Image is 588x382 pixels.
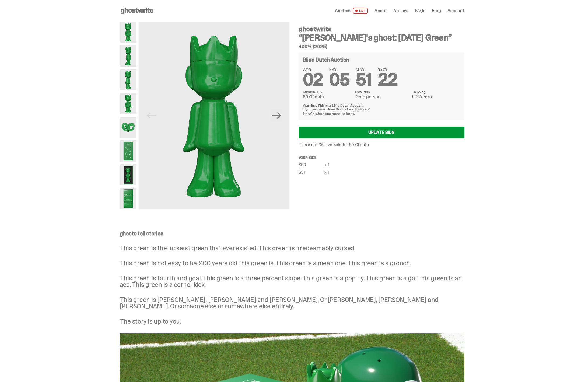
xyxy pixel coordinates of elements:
[299,33,464,42] h3: “[PERSON_NAME]'s ghost: [DATE] Green”
[299,26,464,32] h4: ghostwrite
[120,245,464,251] p: This green is the luckiest green that ever existed. This green is irredeemably cursed.
[356,68,372,91] span: 51
[299,163,324,167] div: $50
[120,260,464,266] p: This green is not easy to be. 900 years old this green is. This green is a mean one. This green i...
[393,9,408,13] a: Archive
[120,117,137,138] img: Schrodinger_Green_Hero_7.png
[324,170,329,175] div: x 1
[120,22,137,43] img: Schrodinger_Green_Hero_1.png
[324,163,329,167] div: x 1
[378,68,398,91] span: 22
[335,8,368,14] a: Auction LIVE
[329,67,349,71] span: HRS
[412,90,460,94] dt: Shipping
[120,231,464,236] p: ghosts tell stories
[303,112,355,116] a: Here's what you need to know
[303,90,352,94] dt: Auction QTY
[432,9,441,13] a: Blog
[303,67,323,71] span: DAYS
[299,143,464,147] p: There are 35 Live Bids for 50 Ghosts.
[412,95,460,99] dd: 1-2 Weeks
[447,9,464,13] a: Account
[271,109,282,121] button: Next
[353,8,368,14] span: LIVE
[303,57,349,62] h4: Blind Dutch Auction
[120,275,464,288] p: This green is fourth and goal. This green is a three percent slope. This green is a pop fly. This...
[120,318,464,325] p: The story is up to you.
[303,68,323,91] span: 02
[329,68,349,91] span: 05
[120,69,137,90] img: Schrodinger_Green_Hero_3.png
[415,9,425,13] a: FAQs
[299,127,464,138] a: Update Bids
[120,93,137,114] img: Schrodinger_Green_Hero_6.png
[299,170,324,175] div: $51
[299,44,464,49] h5: 400% (2025)
[299,156,464,159] p: Your bids
[335,9,351,13] span: Auction
[356,67,372,71] span: MINS
[120,188,137,209] img: Schrodinger_Green_Hero_12.png
[120,164,137,185] img: Schrodinger_Green_Hero_13.png
[120,297,464,310] p: This green is [PERSON_NAME], [PERSON_NAME] and [PERSON_NAME]. Or [PERSON_NAME], [PERSON_NAME] and...
[374,9,387,13] a: About
[120,45,137,66] img: Schrodinger_Green_Hero_2.png
[139,22,289,209] img: Schrodinger_Green_Hero_1.png
[120,140,137,161] img: Schrodinger_Green_Hero_9.png
[303,95,352,99] dd: 50 Ghosts
[355,90,408,94] dt: Max Bids
[355,95,408,99] dd: 2 per person
[378,67,398,71] span: SECS
[303,103,460,111] p: Warning: This is a Blind Dutch Auction. If you’ve never done this before, that’s OK.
